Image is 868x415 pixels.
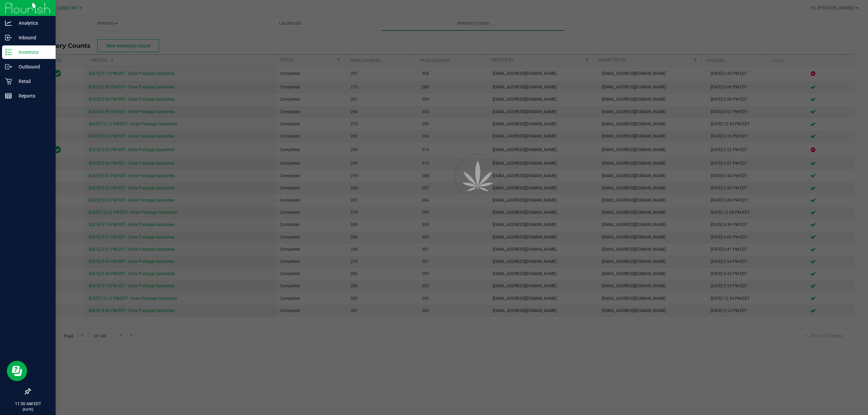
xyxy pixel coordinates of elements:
[12,63,53,71] p: Outbound
[12,77,53,85] p: Retail
[5,63,12,70] inline-svg: Outbound
[12,34,53,42] p: Inbound
[5,34,12,41] inline-svg: Inbound
[7,361,27,381] iframe: Resource center
[3,407,53,412] p: [DATE]
[5,49,12,56] inline-svg: Inventory
[3,401,53,407] p: 11:50 AM EDT
[12,19,53,27] p: Analytics
[12,92,53,100] p: Reports
[5,78,12,85] inline-svg: Retail
[5,20,12,26] inline-svg: Analytics
[5,92,12,99] inline-svg: Reports
[12,48,53,56] p: Inventory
